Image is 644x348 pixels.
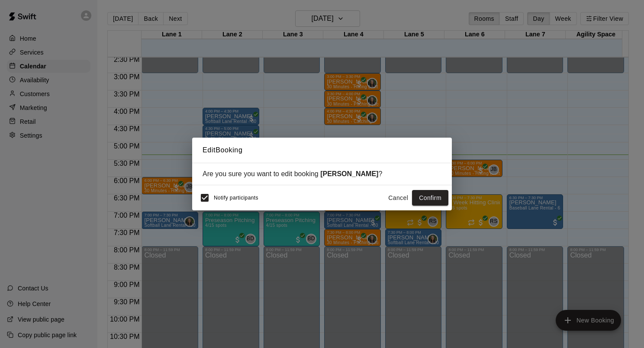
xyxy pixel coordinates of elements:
div: Are you sure you want to edit booking ? [203,170,441,178]
button: Confirm [412,190,448,206]
h2: Edit Booking [192,138,452,163]
span: Notify participants [214,195,258,201]
button: Cancel [384,190,412,206]
strong: [PERSON_NAME] [320,170,378,177]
